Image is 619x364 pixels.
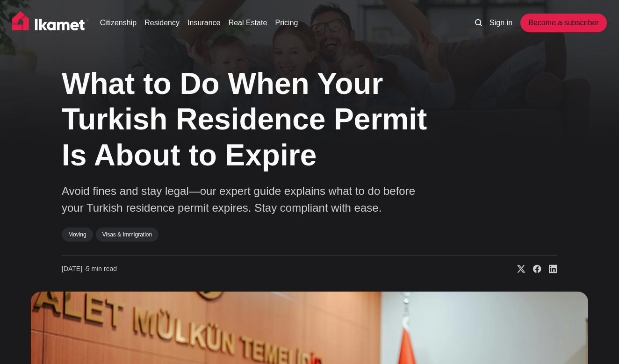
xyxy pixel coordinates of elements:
[510,264,525,274] a: Share on X
[520,14,606,32] a: Become a subscriber
[229,17,267,29] a: Real Estate
[100,17,137,29] a: Citizenship
[62,264,117,274] time: 5 min read
[489,17,512,29] a: Sign in
[62,66,454,173] h1: What to Do When Your Turkish Residence Permit Is About to Expire
[187,17,220,29] a: Insurance
[541,264,557,274] a: Share on Linkedin
[525,264,541,274] a: Share on Facebook
[62,183,426,216] p: Avoid fines and stay legal—our expert guide explains what to do before your Turkish residence per...
[62,265,86,272] span: [DATE] ∙
[96,228,158,242] a: Visas & Immigration
[62,228,93,242] a: Moving
[144,17,180,29] a: Residency
[12,11,89,35] img: Ikamet home
[275,17,298,29] a: Pricing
